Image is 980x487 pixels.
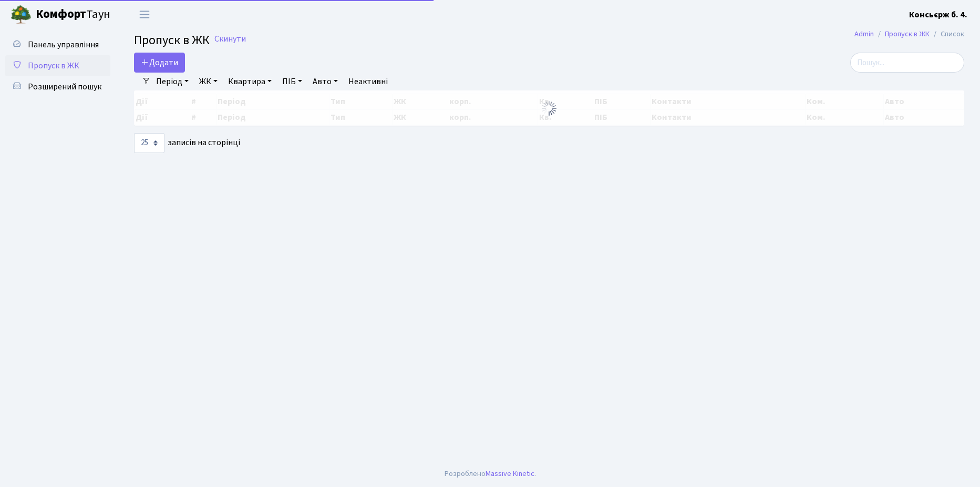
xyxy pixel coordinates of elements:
a: Пропуск в ЖК [885,28,930,39]
a: Неактивні [344,73,392,90]
a: Скинути [214,34,246,44]
div: Розроблено . [445,468,536,480]
a: Massive Kinetic [486,468,534,479]
b: Консьєрж б. 4. [909,9,967,21]
a: Admin [854,28,874,39]
li: Список [930,28,964,40]
b: Комфорт [36,6,86,23]
a: Панель управління [5,34,110,55]
label: записів на сторінці [134,133,240,153]
span: Додати [141,57,178,68]
img: logo.png [11,4,32,25]
a: Консьєрж б. 4. [909,8,967,21]
button: Переключити навігацію [131,6,158,23]
a: Період [152,73,193,90]
input: Пошук... [850,53,964,73]
nav: breadcrumb [839,23,980,45]
a: Розширений пошук [5,76,110,97]
a: Додати [134,53,185,73]
span: Пропуск в ЖК [134,31,210,49]
span: Розширений пошук [28,81,101,93]
a: Авто [308,73,342,90]
a: Квартира [224,73,276,90]
span: Таун [36,6,110,24]
select: записів на сторінці [134,133,164,153]
span: Пропуск в ЖК [28,60,79,72]
span: Панель управління [28,39,99,50]
a: ЖК [195,73,222,90]
a: ПІБ [278,73,306,90]
img: Обробка... [541,100,558,117]
a: Пропуск в ЖК [5,55,110,76]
